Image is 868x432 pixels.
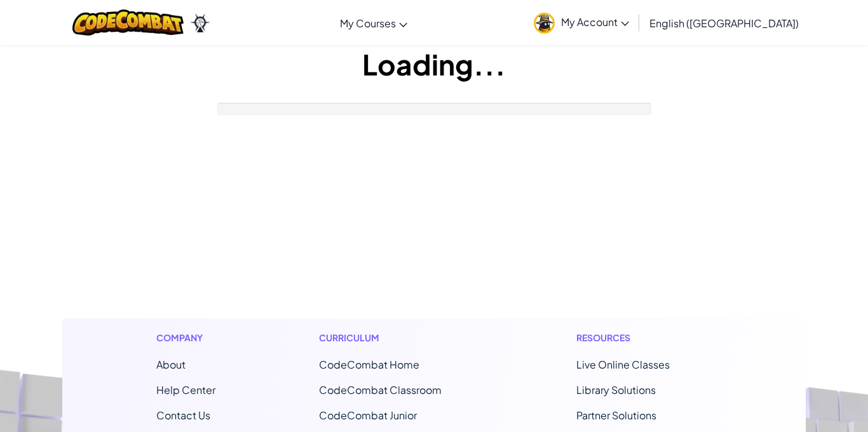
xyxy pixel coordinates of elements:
[649,16,799,30] span: English ([GEOGRAPHIC_DATA])
[156,331,215,344] h1: Company
[334,6,414,40] a: My Courses
[319,331,473,344] h1: Curriculum
[156,383,215,396] a: Help Center
[319,409,417,422] a: CodeCombat Junior
[576,409,656,422] a: Partner Solutions
[576,383,656,396] a: Library Solutions
[319,383,442,396] a: CodeCombat Classroom
[576,331,712,344] h1: Resources
[340,16,396,30] span: My Courses
[527,3,635,43] a: My Account
[576,358,670,371] a: Live Online Classes
[534,13,555,34] img: avatar
[643,6,805,40] a: English ([GEOGRAPHIC_DATA])
[190,13,210,32] img: Ozaria
[72,10,184,36] img: CodeCombat logo
[156,358,186,371] a: About
[561,15,629,29] span: My Account
[319,358,419,371] span: CodeCombat Home
[156,409,210,422] span: Contact Us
